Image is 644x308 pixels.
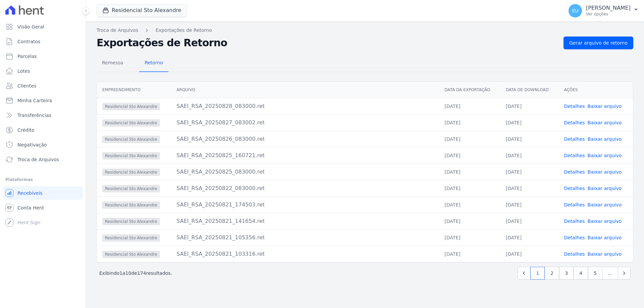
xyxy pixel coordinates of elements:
[572,8,579,13] span: EU
[98,56,127,69] span: Remessa
[588,235,622,240] a: Baixar arquivo
[102,152,160,160] span: Residencial Sto Alexandre
[97,27,633,34] nav: Breadcrumb
[3,20,83,34] a: Visão Geral
[500,229,559,246] td: [DATE]
[119,270,122,276] span: 1
[97,4,187,17] button: Residencial Sto Alexandre
[588,202,622,207] a: Baixar arquivo
[139,55,168,72] a: Retorno
[564,120,585,125] a: Detalhes
[439,131,500,147] td: [DATE]
[99,270,172,276] p: Exibindo a de resultados.
[564,202,585,207] a: Detalhes
[102,169,160,176] span: Residencial Sto Alexandre
[3,79,83,93] a: Clientes
[3,109,83,122] a: Transferências
[17,112,51,119] span: Transferências
[97,37,558,49] h2: Exportações de Retorno
[439,164,500,180] td: [DATE]
[439,82,500,98] th: Data da Exportação
[102,103,160,110] span: Residencial Sto Alexandre
[588,120,622,125] a: Baixar arquivo
[102,218,160,225] span: Residencial Sto Alexandre
[500,147,559,164] td: [DATE]
[588,219,622,224] a: Baixar arquivo
[588,153,622,158] a: Baixar arquivo
[102,251,160,258] span: Residencial Sto Alexandre
[17,190,43,196] span: Recebíveis
[439,229,500,246] td: [DATE]
[588,136,622,142] a: Baixar arquivo
[559,267,574,280] a: 3
[17,38,40,45] span: Contratos
[176,234,434,242] div: SAEI_RSA_20250821_105356.ret
[17,156,59,163] span: Troca de Arquivos
[500,98,559,114] td: [DATE]
[618,267,631,280] a: Next
[17,82,36,89] span: Clientes
[586,11,631,17] p: Ver opções
[439,180,500,196] td: [DATE]
[564,104,585,109] a: Detalhes
[588,251,622,257] a: Baixar arquivo
[176,135,434,143] div: SAEI_RSA_20250826_083000.ret
[125,270,131,276] span: 10
[545,267,559,280] a: 2
[176,184,434,192] div: SAEI_RSA_20250822_083000.ret
[176,201,434,209] div: SAEI_RSA_20250821_174503.ret
[3,201,83,214] a: Conta Hent
[439,114,500,131] td: [DATE]
[564,235,585,240] a: Detalhes
[176,168,434,176] div: SAEI_RSA_20250825_083000.ret
[500,131,559,147] td: [DATE]
[97,55,128,72] a: Remessa
[17,141,47,148] span: Negativação
[17,127,35,133] span: Crédito
[439,213,500,229] td: [DATE]
[3,94,83,107] a: Minha Carteira
[563,1,644,20] button: EU [PERSON_NAME] Ver opções
[439,246,500,262] td: [DATE]
[3,35,83,48] a: Contratos
[17,97,52,104] span: Minha Carteira
[588,169,622,175] a: Baixar arquivo
[574,267,588,280] a: 4
[176,250,434,258] div: SAEI_RSA_20250821_103316.ret
[588,186,622,191] a: Baixar arquivo
[530,267,545,280] a: 1
[102,234,160,242] span: Residencial Sto Alexandre
[17,68,30,74] span: Lotes
[564,186,585,191] a: Detalhes
[500,82,559,98] th: Data de Download
[564,251,585,257] a: Detalhes
[102,201,160,209] span: Residencial Sto Alexandre
[588,104,622,109] a: Baixar arquivo
[176,119,434,127] div: SAEI_RSA_20250827_083002.ret
[137,270,146,276] span: 174
[586,5,631,11] p: [PERSON_NAME]
[439,147,500,164] td: [DATE]
[176,102,434,110] div: SAEI_RSA_20250828_083000.ret
[563,37,633,49] a: Gerar arquivo de retorno
[500,180,559,196] td: [DATE]
[3,153,83,166] a: Troca de Arquivos
[97,55,168,72] nav: Tab selector
[17,23,44,30] span: Visão Geral
[176,151,434,160] div: SAEI_RSA_20250825_160721.ret
[564,219,585,224] a: Detalhes
[3,138,83,151] a: Negativação
[156,27,212,34] a: Exportações de Retorno
[5,176,80,184] div: Plataformas
[439,196,500,213] td: [DATE]
[102,185,160,192] span: Residencial Sto Alexandre
[500,114,559,131] td: [DATE]
[500,246,559,262] td: [DATE]
[17,204,44,211] span: Conta Hent
[97,82,171,98] th: Empreendimento
[176,217,434,225] div: SAEI_RSA_20250821_141654.ret
[569,40,628,46] span: Gerar arquivo de retorno
[558,82,633,98] th: Ações
[3,186,83,200] a: Recebíveis
[564,169,585,175] a: Detalhes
